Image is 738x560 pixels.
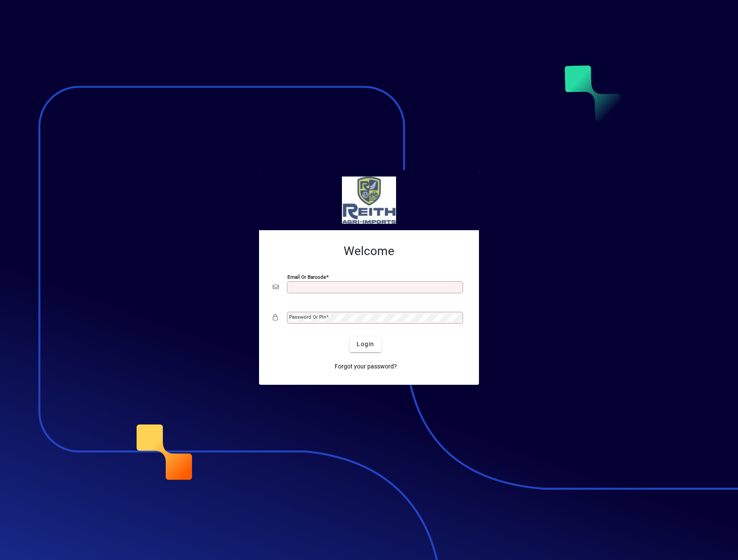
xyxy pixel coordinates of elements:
span: Forgot your password? [335,362,397,371]
h2: Welcome [273,244,465,259]
a: Forgot your password? [331,359,400,374]
mat-label: Password or Pin [289,314,326,320]
span: Login [357,340,374,349]
button: Login [350,337,381,352]
mat-label: Email or Barcode [287,274,326,280]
